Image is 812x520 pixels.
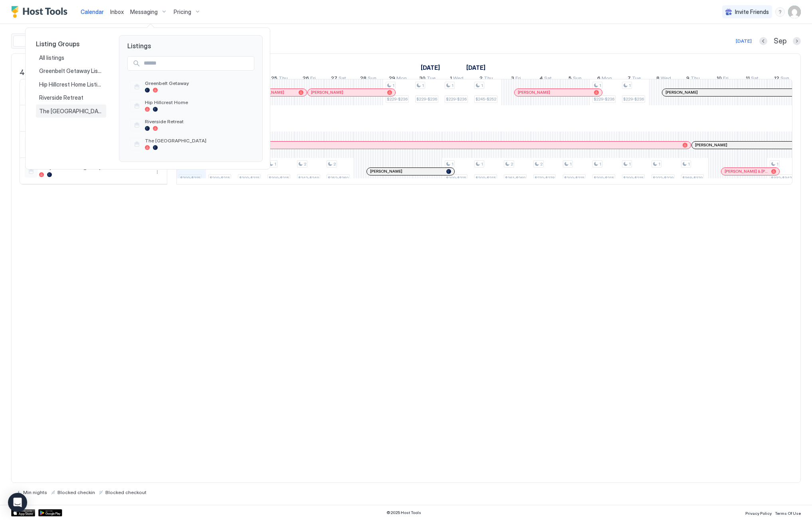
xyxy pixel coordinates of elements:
[39,67,103,75] span: Greenbelt Getaway Listing Group
[36,40,106,48] span: Listing Groups
[39,94,85,101] span: Riverside Retreat
[39,54,65,61] span: All listings
[145,99,251,105] span: Hip Hillcrest Home
[141,57,254,70] input: Input Field
[8,493,27,512] div: Open Intercom Messenger
[145,138,251,144] span: The [GEOGRAPHIC_DATA]
[39,108,103,115] span: The [GEOGRAPHIC_DATA]
[145,80,251,86] span: Greenbelt Getaway
[39,81,103,88] span: Hip Hillcrest Home Listing Group
[145,118,251,124] span: Riverside Retreat
[119,35,262,50] span: Listings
